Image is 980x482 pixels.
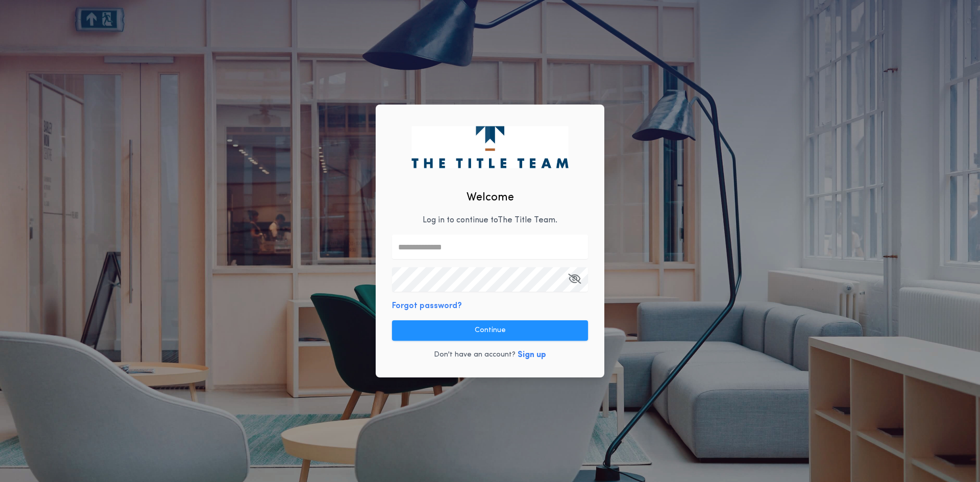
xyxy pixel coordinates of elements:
button: Forgot password? [392,300,462,312]
p: Don't have an account? [434,350,516,360]
button: Sign up [518,349,546,361]
p: Log in to continue to The Title Team . [423,214,557,226]
img: logo [411,126,568,168]
button: Continue [392,320,588,341]
h2: Welcome [467,189,514,206]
